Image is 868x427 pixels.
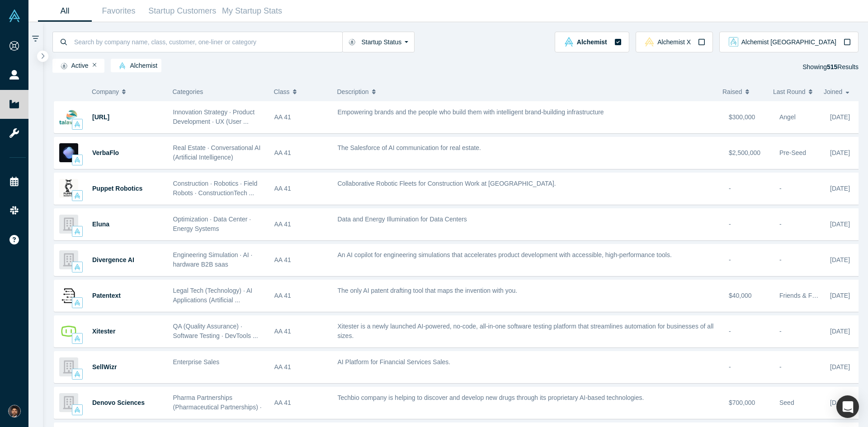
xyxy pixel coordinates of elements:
[555,32,629,52] button: alchemist Vault LogoAlchemist
[173,144,261,161] span: Real Estate · Conversational AI (Artificial Intelligence)
[92,292,121,299] a: Patentext
[338,394,644,401] span: Techbio company is helping to discover and develop new drugs through its proprietary AI-based tec...
[729,292,752,299] span: $40,000
[115,62,157,70] span: Alchemist
[92,82,158,101] button: Company
[73,31,342,52] input: Search by company name, class, customer, one-liner or category
[74,335,80,342] img: alchemist Vault Logo
[779,221,782,228] span: -
[338,358,451,366] span: AI Platform for Financial Services Sales.
[74,371,80,377] img: alchemist Vault Logo
[38,0,92,22] a: All
[779,149,806,156] span: Pre-Seed
[173,108,255,125] span: Innovation Strategy · Product Development · UX (User ...
[636,32,713,52] button: alchemistx Vault LogoAlchemist X
[92,221,109,228] a: Eluna
[729,256,731,263] span: -
[773,82,806,101] span: Last Round
[59,322,78,341] img: Xitester's Logo
[729,399,755,406] span: $700,000
[779,113,796,121] span: Angel
[59,250,78,269] img: Divergence AI's Logo
[657,39,691,45] span: Alchemist X
[342,32,415,52] button: Startup Status
[92,185,142,192] a: Puppet Robotics
[577,39,607,45] span: Alchemist
[173,358,220,366] span: Enterprise Sales
[173,251,253,268] span: Engineering Simulation · AI · hardware B2B saas
[74,192,80,199] img: alchemist Vault Logo
[92,363,117,371] a: SellWizr
[57,62,89,70] span: Active
[773,82,814,101] button: Last Round
[729,149,760,156] span: $2,500,000
[274,244,328,276] div: AA 41
[830,221,850,228] span: [DATE]
[8,9,21,22] img: Alchemist Vault Logo
[74,407,80,413] img: alchemist Vault Logo
[729,221,731,228] span: -
[729,113,755,121] span: $300,000
[274,102,328,133] div: AA 41
[59,286,78,305] img: Patentext's Logo
[93,62,97,68] button: Remove Filter
[173,88,203,95] span: Categories
[824,82,842,101] span: Joined
[92,399,145,406] a: Denovo Sciences
[729,37,738,47] img: alchemist_aj Vault Logo
[779,256,782,263] span: -
[722,82,764,101] button: Raised
[338,323,714,339] span: Xitester is a newly launched AI-powered, no-code, all-in-one software testing platform that strea...
[92,0,146,22] a: Favorites
[779,185,782,192] span: -
[173,180,258,197] span: Construction · Robotics · Field Robots · ConstructionTech ...
[274,173,328,204] div: AA 41
[173,394,262,420] span: Pharma Partnerships (Pharmaceutical Partnerships) · ...
[337,82,369,101] span: Description
[119,62,126,69] img: alchemist Vault Logo
[8,405,21,418] img: Shine Oovattil's Account
[59,393,78,412] img: Denovo Sciences's Logo
[338,108,604,116] span: Empowering brands and the people who build them with intelligent brand-building infrastructure
[338,144,481,151] span: The Salesforce of AI communication for real estate.
[830,399,850,406] span: [DATE]
[219,0,285,22] a: My Startup Stats
[830,149,850,156] span: [DATE]
[830,185,850,192] span: [DATE]
[729,185,731,192] span: -
[59,357,78,376] img: SellWizr's Logo
[59,215,78,234] img: Eluna's Logo
[92,328,115,335] a: Xitester
[92,113,109,121] span: [URL]
[729,363,731,371] span: -
[173,287,253,304] span: Legal Tech (Technology) · AI Applications (Artificial ...
[61,62,67,70] img: Startup status
[274,82,323,101] button: Class
[349,38,355,46] img: Startup status
[741,39,836,45] span: Alchemist [GEOGRAPHIC_DATA]
[92,82,119,101] span: Company
[274,316,328,347] div: AA 41
[722,82,742,101] span: Raised
[564,37,574,47] img: alchemist Vault Logo
[92,149,119,156] a: VerbaFlo
[830,256,850,263] span: [DATE]
[92,256,134,263] a: Divergence AI
[779,399,794,406] span: Seed
[74,228,80,235] img: alchemist Vault Logo
[338,251,672,258] span: An AI copilot for engineering simulations that accelerates product development with accessible, h...
[729,328,731,335] span: -
[59,143,78,162] img: VerbaFlo's Logo
[830,113,850,121] span: [DATE]
[74,300,80,306] img: alchemist Vault Logo
[59,179,78,198] img: Puppet Robotics's Logo
[274,387,328,418] div: AA 41
[830,328,850,335] span: [DATE]
[274,209,328,240] div: AA 41
[338,180,556,187] span: Collaborative Robotic Fleets for Construction Work at [GEOGRAPHIC_DATA].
